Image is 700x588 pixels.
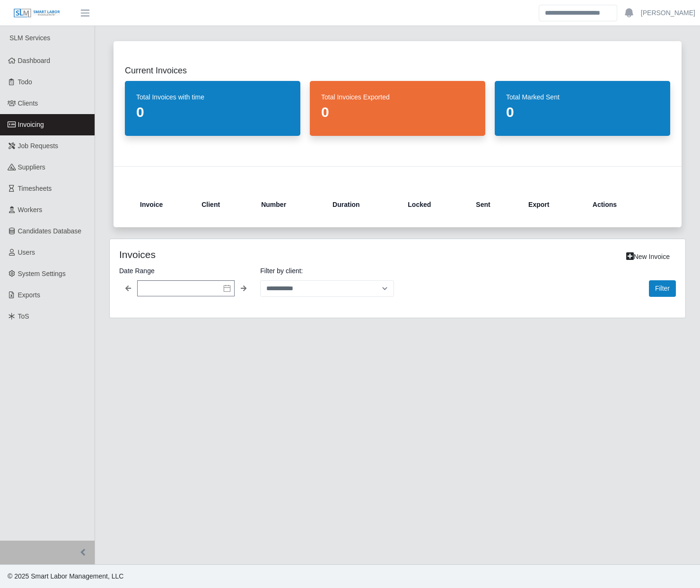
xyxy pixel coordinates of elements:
[18,249,35,256] span: Users
[18,99,38,107] span: Clients
[119,265,253,276] label: Date Range
[18,57,51,64] span: Dashboard
[254,193,325,216] th: Number
[260,265,394,276] label: Filter by client:
[18,312,29,320] span: ToS
[140,193,194,216] th: Invoice
[9,34,50,42] span: SLM Services
[649,280,676,297] button: Filter
[18,163,45,171] span: Suppliers
[321,92,474,102] dt: Total Invoices Exported
[18,270,66,277] span: System Settings
[521,193,585,216] th: Export
[136,104,289,121] dd: 0
[468,193,521,216] th: Sent
[125,64,670,77] h2: Current Invoices
[321,104,474,121] dd: 0
[539,5,617,21] input: Search
[18,185,52,192] span: Timesheets
[8,572,123,580] span: © 2025 Smart Labor Management, LLC
[119,249,343,260] h4: Invoices
[18,206,43,214] span: Workers
[620,249,676,265] a: New Invoice
[194,193,254,216] th: Client
[506,92,659,102] dt: Total Marked Sent
[13,8,61,18] img: SLM Logo
[136,92,289,102] dt: Total Invoices with time
[585,193,655,216] th: Actions
[18,227,82,235] span: Candidates Database
[18,121,44,128] span: Invoicing
[325,193,400,216] th: Duration
[18,142,59,150] span: Job Requests
[18,78,32,86] span: Todo
[400,193,468,216] th: Locked
[506,104,659,121] dd: 0
[18,291,40,299] span: Exports
[641,8,695,18] a: [PERSON_NAME]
